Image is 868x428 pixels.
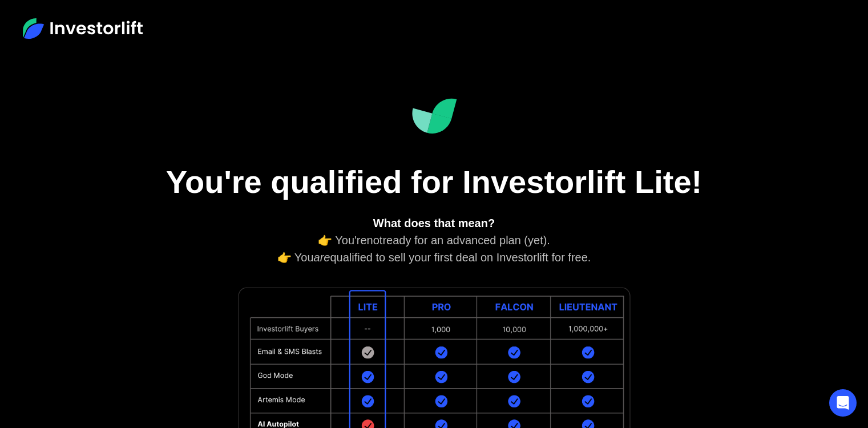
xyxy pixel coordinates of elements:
[367,234,383,247] em: not
[829,389,857,417] div: Open Intercom Messenger
[373,217,495,229] strong: What does that mean?
[149,163,720,201] h1: You're qualified for Investorlift Lite!
[314,251,330,264] em: are
[411,98,457,134] img: Investorlift Dashboard
[189,215,680,266] div: 👉 You're ready for an advanced plan (yet). 👉 You qualified to sell your first deal on Investorlif...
